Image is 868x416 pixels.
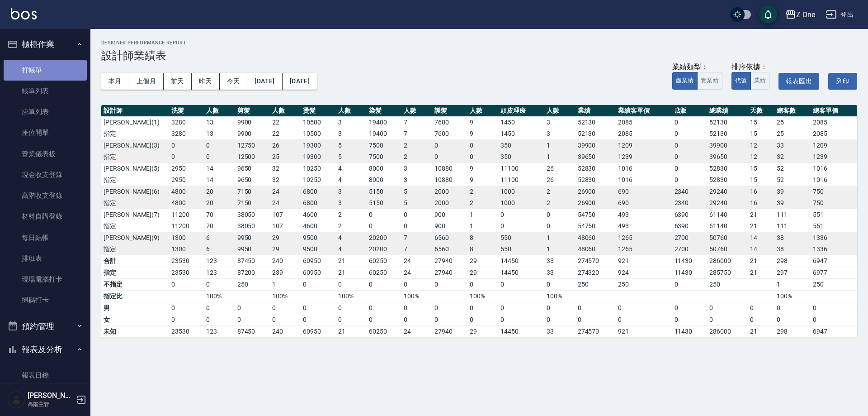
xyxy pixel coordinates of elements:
[336,244,367,255] td: 4
[731,72,751,90] button: 代號
[301,186,335,197] td: 6800
[401,128,432,140] td: 7
[759,5,777,24] button: save
[748,232,774,244] td: 14
[616,220,672,232] td: 493
[576,220,616,232] td: 54750
[811,232,857,244] td: 1336
[750,72,770,90] button: 業績
[432,244,467,255] td: 6560
[748,220,774,232] td: 21
[748,186,774,197] td: 16
[270,197,301,209] td: 24
[164,73,192,90] button: 前天
[4,248,87,269] a: 排班表
[367,174,401,186] td: 8000
[498,174,544,186] td: 11100
[4,338,87,361] button: 報表及分析
[11,8,37,19] img: Logo
[707,116,748,128] td: 52130
[367,244,401,255] td: 20200
[467,139,498,151] td: 0
[401,105,432,117] th: 人數
[774,151,811,163] td: 32
[301,105,335,117] th: 燙髮
[336,163,367,174] td: 4
[707,209,748,220] td: 61140
[336,139,367,151] td: 5
[7,391,25,409] img: Person
[616,151,672,163] td: 1239
[270,209,301,220] td: 107
[672,163,707,174] td: 0
[101,197,169,209] td: 指定
[796,9,815,20] div: Z One
[672,232,707,244] td: 2700
[672,128,707,140] td: 0
[467,174,498,186] td: 9
[336,186,367,197] td: 3
[401,197,432,209] td: 5
[774,139,811,151] td: 33
[235,197,270,209] td: 7150
[774,220,811,232] td: 111
[748,244,774,255] td: 14
[432,209,467,220] td: 900
[576,105,616,117] th: 業績
[616,139,672,151] td: 1209
[204,105,235,117] th: 人數
[576,139,616,151] td: 39900
[576,244,616,255] td: 48060
[401,139,432,151] td: 2
[4,315,87,338] button: 預約管理
[204,174,235,186] td: 14
[270,186,301,197] td: 24
[204,139,235,151] td: 0
[4,185,87,206] a: 高階收支登錄
[811,105,857,117] th: 總客單價
[270,139,301,151] td: 26
[4,60,87,81] a: 打帳單
[748,163,774,174] td: 15
[367,116,401,128] td: 19400
[169,186,204,197] td: 4800
[4,290,87,311] a: 掃碼打卡
[498,163,544,174] td: 11100
[101,163,169,174] td: [PERSON_NAME](5)
[101,40,857,46] h2: Designer Performance Report
[498,186,544,197] td: 1000
[301,163,335,174] td: 10250
[544,174,575,186] td: 26
[336,128,367,140] td: 3
[774,163,811,174] td: 52
[235,186,270,197] td: 7150
[467,209,498,220] td: 1
[220,73,248,90] button: 今天
[4,206,87,227] a: 材料自購登錄
[811,209,857,220] td: 551
[467,151,498,163] td: 0
[169,151,204,163] td: 0
[235,220,270,232] td: 38050
[748,197,774,209] td: 16
[204,151,235,163] td: 0
[498,209,544,220] td: 0
[401,244,432,255] td: 7
[774,232,811,244] td: 38
[270,220,301,232] td: 107
[204,197,235,209] td: 20
[707,139,748,151] td: 39900
[672,62,722,72] div: 業績類型：
[169,174,204,186] td: 2950
[101,209,169,220] td: [PERSON_NAME](7)
[301,139,335,151] td: 19300
[498,232,544,244] td: 550
[811,174,857,186] td: 1016
[672,116,707,128] td: 0
[748,209,774,220] td: 21
[169,128,204,140] td: 3280
[235,232,270,244] td: 9950
[467,163,498,174] td: 9
[367,139,401,151] td: 7500
[301,209,335,220] td: 4600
